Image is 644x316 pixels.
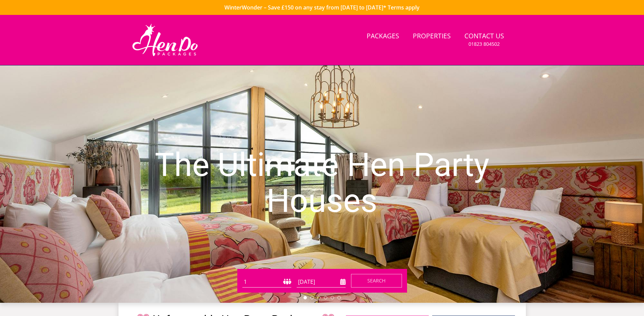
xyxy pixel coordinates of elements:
[410,29,454,44] a: Properties
[297,276,346,288] input: Arrival Date
[462,29,507,51] a: Contact Us01823 804502
[468,41,500,47] small: 01823 804502
[129,23,201,57] img: Hen Do Packages
[364,29,402,44] a: Packages
[351,274,402,288] button: Search
[97,134,548,232] h1: The Ultimate Hen Party Houses
[367,277,386,284] span: Search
